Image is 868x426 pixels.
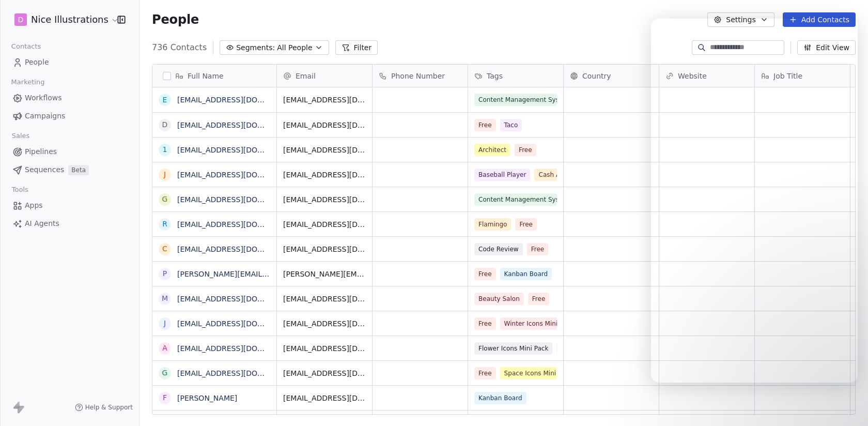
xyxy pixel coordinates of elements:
[527,243,549,255] span: Free
[188,71,224,81] span: Full Name
[283,368,366,378] span: [EMAIL_ADDRESS][DOMAIN_NAME]
[474,193,557,206] span: Content Management System
[177,270,424,278] a: [PERSON_NAME][EMAIL_ADDRESS][PERSON_NAME][DOMAIN_NAME]
[474,218,511,231] span: Flamingo
[177,195,304,204] a: [EMAIL_ADDRESS][DOMAIN_NAME]
[162,343,167,354] div: a
[162,119,168,130] div: d
[163,95,167,105] div: e
[582,71,611,81] span: Country
[25,200,43,211] span: Apps
[25,146,57,157] span: Pipelines
[283,95,366,105] span: [EMAIL_ADDRESS][DOMAIN_NAME]
[163,392,167,403] div: F
[162,219,167,230] div: r
[25,164,64,175] span: Sequences
[177,146,304,154] a: [EMAIL_ADDRESS][DOMAIN_NAME]
[474,367,496,379] span: Free
[283,269,366,279] span: [PERSON_NAME][EMAIL_ADDRESS][PERSON_NAME][DOMAIN_NAME]
[177,369,304,377] a: [EMAIL_ADDRESS][DOMAIN_NAME]
[152,87,277,415] div: grid
[8,143,131,160] a: Pipelines
[8,161,131,178] a: SequencesBeta
[25,93,62,103] span: Workflows
[25,218,59,229] span: AI Agents
[283,170,366,180] span: [EMAIL_ADDRESS][DOMAIN_NAME]
[283,294,366,304] span: [EMAIL_ADDRESS][DOMAIN_NAME]
[474,243,523,255] span: Code Review
[283,393,366,403] span: [EMAIL_ADDRESS][DOMAIN_NAME]
[474,169,530,181] span: Baseball Player
[8,197,131,214] a: Apps
[296,71,316,81] span: Email
[7,128,34,144] span: Sales
[162,368,168,378] div: g
[833,391,858,416] iframe: Intercom live chat
[564,65,659,87] div: Country
[474,119,496,131] span: Free
[500,317,578,330] span: Winter Icons Mini Pack
[7,74,49,90] span: Marketing
[177,220,304,229] a: [EMAIL_ADDRESS][DOMAIN_NAME]
[468,65,563,87] div: Tags
[177,245,304,253] a: [EMAIL_ADDRESS][DOMAIN_NAME]
[283,194,366,205] span: [EMAIL_ADDRESS][DOMAIN_NAME]
[500,268,552,280] span: Kanban Board
[277,42,312,53] span: All People
[162,293,168,304] div: m
[474,342,552,355] span: Flower Icons Mini Pack
[7,39,45,54] span: Contacts
[528,293,550,305] span: Free
[177,319,304,328] a: [EMAIL_ADDRESS][DOMAIN_NAME]
[31,13,109,26] span: Nice Illustrations
[283,343,366,354] span: [EMAIL_ADDRESS][DOMAIN_NAME]
[335,40,378,55] button: Filter
[177,295,304,303] a: [EMAIL_ADDRESS][DOMAIN_NAME]
[515,144,536,156] span: Free
[236,42,275,53] span: Segments:
[163,268,167,279] div: p
[177,171,304,179] a: [EMAIL_ADDRESS][DOMAIN_NAME]
[474,392,526,404] span: Kanban Board
[556,342,578,355] span: Free
[68,165,89,175] span: Beta
[85,403,133,412] span: Help & Support
[373,65,468,87] div: Phone Number
[783,12,856,27] button: Add Contacts
[500,119,522,131] span: Taco
[534,169,572,181] span: Cash App
[7,182,33,197] span: Tools
[25,57,49,68] span: People
[25,111,65,121] span: Campaigns
[474,268,496,280] span: Free
[707,12,774,27] button: Settings
[487,71,503,81] span: Tags
[474,293,524,305] span: Beauty Salon
[8,89,131,106] a: Workflows
[162,194,168,205] div: g
[152,41,207,54] span: 736 Contacts
[474,317,496,330] span: Free
[277,65,372,87] div: Email
[75,403,133,412] a: Help & Support
[391,71,445,81] span: Phone Number
[474,94,557,106] span: Content Management System
[12,11,110,28] button: DNice Illustrations
[163,144,167,155] div: 1
[162,244,167,254] div: c
[8,215,131,232] a: AI Agents
[283,145,366,155] span: [EMAIL_ADDRESS][DOMAIN_NAME]
[177,96,304,104] a: [EMAIL_ADDRESS][DOMAIN_NAME]
[8,108,131,125] a: Campaigns
[177,344,304,353] a: [EMAIL_ADDRESS][DOMAIN_NAME]
[152,65,276,87] div: Full Name
[283,219,366,230] span: [EMAIL_ADDRESS][DOMAIN_NAME]
[152,12,199,27] span: People
[283,244,366,254] span: [EMAIL_ADDRESS][DOMAIN_NAME]
[515,218,537,231] span: Free
[164,169,166,180] div: j
[283,318,366,329] span: [EMAIL_ADDRESS][DOMAIN_NAME]
[500,367,577,379] span: Space Icons Mini Pack
[8,54,131,71] a: People
[18,14,24,25] span: D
